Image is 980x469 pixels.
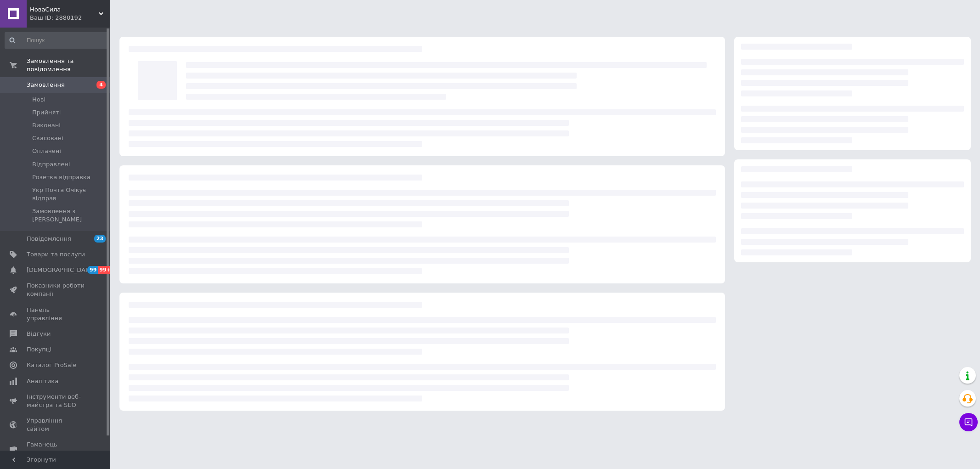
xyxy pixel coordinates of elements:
[27,417,85,433] span: Управління сайтом
[27,377,58,385] span: Аналітика
[27,282,85,298] span: Показники роботи компанії
[32,108,61,117] span: Прийняті
[27,250,85,259] span: Товари та послуги
[27,345,51,354] span: Покупці
[32,121,61,130] span: Виконані
[87,266,98,274] span: 99
[98,266,113,274] span: 99+
[27,330,51,338] span: Відгуки
[32,96,45,104] span: Нові
[27,393,85,409] span: Інструменти веб-майстра та SEO
[32,207,108,224] span: Замовлення з [PERSON_NAME]
[30,6,99,14] span: НоваСила
[30,14,110,22] div: Ваш ID: 2880192
[5,32,108,49] input: Пошук
[27,81,65,89] span: Замовлення
[27,441,85,457] span: Гаманець компанії
[32,173,91,181] span: Розетка відправка
[32,186,108,203] span: Укр Почта Очікує відправ
[32,134,63,142] span: Скасовані
[32,147,61,155] span: Оплачені
[96,81,106,89] span: 4
[32,160,70,169] span: Відправлені
[27,57,110,73] span: Замовлення та повідомлення
[94,235,106,243] span: 23
[27,266,95,274] span: [DEMOGRAPHIC_DATA]
[959,413,978,431] button: Чат з покупцем
[27,361,76,369] span: Каталог ProSale
[27,306,85,322] span: Панель управління
[27,235,71,243] span: Повідомлення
